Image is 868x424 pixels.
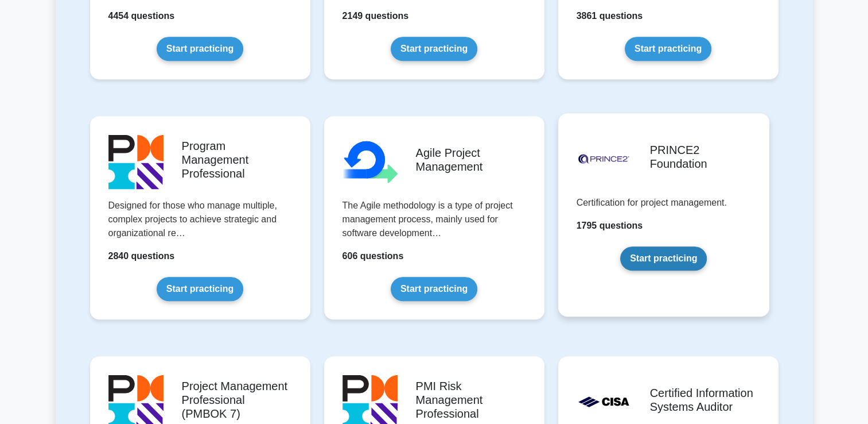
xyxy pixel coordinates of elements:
[157,277,243,301] a: Start practicing
[391,37,477,61] a: Start practicing
[625,37,711,61] a: Start practicing
[620,246,707,271] a: Start practicing
[157,37,243,61] a: Start practicing
[391,277,477,301] a: Start practicing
